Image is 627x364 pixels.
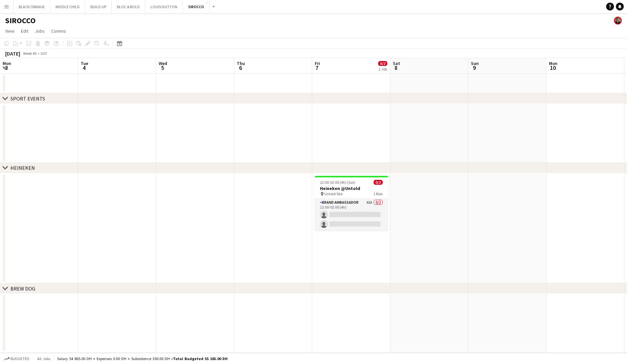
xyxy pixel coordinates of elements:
[614,17,622,24] app-user-avatar: Yuliia Antokhina
[314,64,320,71] span: 7
[35,28,45,34] span: Jobs
[5,28,14,34] span: View
[2,64,11,71] span: 3
[315,176,388,230] app-job-card: 22:00-02:00 (4h) (Sat)0/2Heineken @Untold Untold Site1 RoleBrand Ambassador42A0/222:00-02:00 (4h)
[470,64,479,71] span: 9
[51,28,66,34] span: Comms
[36,356,52,361] span: All jobs
[236,64,245,71] span: 6
[320,180,355,185] span: 22:00-02:00 (4h) (Sat)
[13,0,50,13] button: BLACK ORANGE
[315,199,388,230] app-card-role: Brand Ambassador42A0/222:00-02:00 (4h)
[158,64,167,71] span: 5
[315,60,320,66] span: Fri
[378,67,387,71] div: 1 Job
[21,28,28,34] span: Edit
[22,51,38,56] span: Week 45
[3,27,17,35] a: View
[315,185,388,191] h3: Heineken @Untold
[32,27,47,35] a: Jobs
[80,64,88,71] span: 4
[548,64,557,71] span: 10
[10,356,29,361] span: Budgeted
[85,0,112,13] button: BUILD UP
[112,0,145,13] button: BLOC & BOLD
[81,60,88,66] span: Tue
[373,192,383,197] span: 1 Role
[10,95,45,102] div: SPORT EVENTS
[374,180,383,185] span: 0/2
[392,64,400,71] span: 8
[145,0,183,13] button: LOUIS VUITTON
[159,60,167,66] span: Wed
[471,60,479,66] span: Sun
[183,0,210,13] button: SIROCCO
[393,60,400,66] span: Sat
[173,356,228,361] span: Total Budgeted 55 165.00 DH
[57,356,228,361] div: Salary 54 865.00 DH + Expenses 0.00 DH + Subsistence 300.00 DH =
[50,0,85,13] button: MIDDLE CHILD
[3,60,11,66] span: Mon
[18,27,31,35] a: Edit
[5,16,36,25] h1: SIROCCO
[237,60,245,66] span: Thu
[10,285,35,292] div: BREW DOG
[549,60,557,66] span: Mon
[49,27,69,35] a: Comms
[5,50,20,57] div: [DATE]
[378,61,387,66] span: 0/2
[3,355,30,362] button: Budgeted
[324,192,343,197] span: Untold Site
[40,51,47,56] div: GST
[10,165,35,171] div: HEINEKEN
